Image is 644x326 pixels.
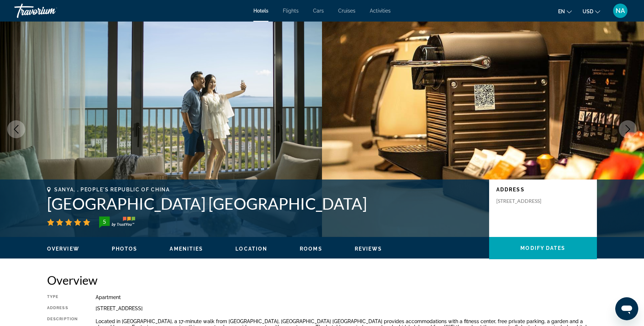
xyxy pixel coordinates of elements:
img: TrustYou guest rating badge [99,216,135,228]
a: Flights [283,8,299,14]
iframe: Button to launch messaging window [615,297,638,320]
button: Amenities [170,246,203,252]
div: [STREET_ADDRESS] [96,306,597,311]
span: USD [583,9,593,14]
button: Rooms [300,246,322,252]
button: User Menu [611,3,630,18]
button: Photos [112,246,138,252]
span: en [558,9,565,14]
button: Next image [619,120,637,138]
button: Location [235,246,267,252]
span: Rooms [300,246,322,252]
a: Activities [370,8,391,14]
p: [STREET_ADDRESS] [496,198,554,204]
div: Apartment [96,294,597,300]
div: Address [47,306,78,311]
button: Reviews [355,246,382,252]
button: Modify Dates [489,237,597,259]
span: Location [235,246,267,252]
button: Change currency [583,6,600,17]
span: Reviews [355,246,382,252]
a: Travorium [14,1,86,20]
span: Modify Dates [520,245,565,251]
button: Change language [558,6,572,17]
span: NA [616,7,625,14]
a: Cars [313,8,324,14]
div: 5 [97,217,111,226]
span: Amenities [170,246,203,252]
span: Sanya, , People's Republic of China [54,187,170,192]
div: Type [47,294,78,300]
span: Photos [112,246,138,252]
a: Hotels [253,8,268,14]
p: Address [496,187,590,192]
button: Overview [47,246,79,252]
h2: Overview [47,273,597,287]
h1: [GEOGRAPHIC_DATA] [GEOGRAPHIC_DATA] [47,194,482,213]
a: Cruises [338,8,355,14]
span: Overview [47,246,79,252]
button: Previous image [7,120,25,138]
